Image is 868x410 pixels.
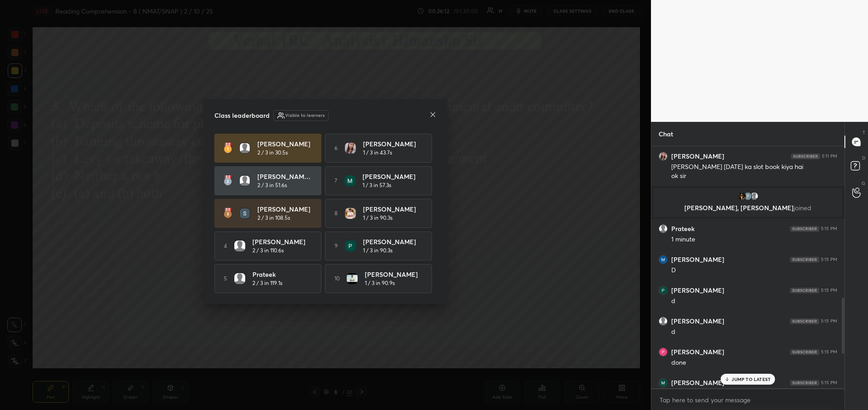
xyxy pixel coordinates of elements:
[363,149,392,157] h5: 1 / 3 in 43.7s
[737,192,746,201] img: thumbnail.jpg
[671,266,837,275] div: D
[671,328,837,337] div: d
[794,203,811,212] span: joined
[345,208,356,219] img: thumbnail.jpg
[671,225,694,233] h6: Prateek
[821,349,837,355] div: 5:15 PM
[659,348,667,356] img: thumbnail.jpg
[363,214,393,222] h5: 1 / 3 in 90.3s
[671,358,837,367] div: done
[671,163,837,172] div: [PERSON_NAME] [DATE] ka slot book kiya hai
[651,146,844,388] div: grid
[363,204,419,214] h4: [PERSON_NAME]
[862,154,865,161] p: D
[223,143,232,154] img: rank-1.ed6cb560.svg
[363,181,391,189] h5: 1 / 3 in 57.3s
[224,275,227,283] h5: 5
[257,139,314,149] h4: [PERSON_NAME]
[335,177,337,185] h5: 7
[659,152,667,160] img: thumbnail.jpg
[363,139,419,149] h4: [PERSON_NAME]
[223,175,232,186] img: rank-2.3a33aca6.svg
[671,297,837,306] div: d
[732,376,771,382] p: JUMP TO LATEST
[363,237,419,246] h4: [PERSON_NAME]
[240,143,250,153] img: default.png
[790,226,819,232] img: 4P8fHbbgJtejmAAAAAElFTkSuQmCC
[223,208,232,219] img: rank-3.169bc593.svg
[257,172,314,181] h4: [PERSON_NAME] [PERSON_NAME]
[345,143,356,154] img: thumbnail.jpg
[750,192,759,201] img: default.png
[791,154,820,159] img: 4P8fHbbgJtejmAAAAAElFTkSuQmCC
[671,172,837,181] div: ok sir
[347,273,358,284] img: thumbnail.jpg
[335,144,338,152] h5: 6
[821,318,837,324] div: 5:15 PM
[345,241,356,251] img: thumbnail.jpg
[335,209,338,217] h5: 8
[659,204,837,212] p: [PERSON_NAME], [PERSON_NAME]
[257,181,287,189] h5: 2 / 3 in 51.6s
[659,256,667,264] img: thumbnail.jpg
[821,288,837,293] div: 5:15 PM
[252,270,309,279] h4: Prateek
[659,286,667,294] img: thumbnail.jpg
[821,226,837,232] div: 5:15 PM
[671,317,724,325] h6: [PERSON_NAME]
[862,180,865,187] p: G
[821,380,837,386] div: 5:15 PM
[671,235,837,244] div: 1 minute
[671,286,724,294] h6: [PERSON_NAME]
[257,214,290,222] h5: 2 / 3 in 108.5s
[252,237,309,246] h4: [PERSON_NAME]
[335,242,338,250] h5: 9
[240,176,250,186] img: default.png
[651,122,680,146] p: Chat
[224,242,227,250] h5: 4
[234,241,245,251] img: default.png
[365,270,421,279] h4: [PERSON_NAME]
[822,154,837,159] div: 5:11 PM
[240,208,250,218] img: thumbnail.jpg
[214,111,270,120] h4: Class leaderboard
[790,349,819,355] img: 4P8fHbbgJtejmAAAAAElFTkSuQmCC
[671,152,724,160] h6: [PERSON_NAME]
[363,172,419,181] h4: [PERSON_NAME]
[790,257,819,262] img: 4P8fHbbgJtejmAAAAAElFTkSuQmCC
[863,129,865,136] p: T
[659,317,667,325] img: default.png
[659,379,667,387] img: thumbnail.jpg
[257,204,314,214] h4: [PERSON_NAME]
[671,379,724,387] h6: [PERSON_NAME]
[257,149,288,157] h5: 2 / 3 in 30.5s
[344,175,355,186] img: thumbnail.jpg
[335,275,339,283] h5: 10
[363,246,393,255] h5: 1 / 3 in 90.3s
[365,279,395,287] h5: 1 / 3 in 90.9s
[285,112,325,119] h6: Visible to learners
[790,288,819,293] img: 4P8fHbbgJtejmAAAAAElFTkSuQmCC
[252,279,282,287] h5: 2 / 3 in 119.1s
[671,348,724,356] h6: [PERSON_NAME]
[234,273,245,284] img: default.png
[790,318,819,324] img: 4P8fHbbgJtejmAAAAAElFTkSuQmCC
[821,257,837,262] div: 5:15 PM
[252,246,284,255] h5: 2 / 3 in 110.6s
[659,225,667,233] img: default.png
[671,256,724,264] h6: [PERSON_NAME]
[790,380,819,386] img: 4P8fHbbgJtejmAAAAAElFTkSuQmCC
[743,192,752,201] img: thumbnail.jpg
